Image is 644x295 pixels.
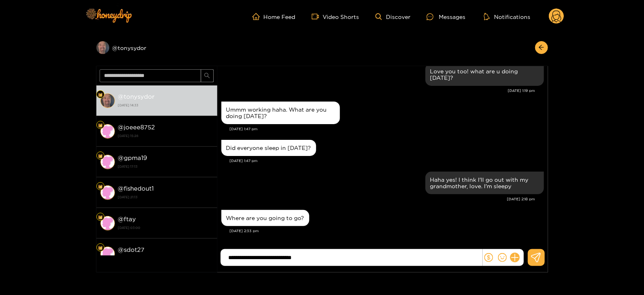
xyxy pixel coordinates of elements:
strong: [DATE] 15:28 [118,132,213,139]
a: Discover [375,13,411,20]
div: [DATE] 1:19 pm [221,88,536,93]
div: [DATE] 1:47 pm [230,126,544,132]
img: conversation [100,155,115,169]
img: conversation [100,247,115,261]
div: Haha yes! I think I'll go out with my grandmother, love. I'm sleepy [430,177,539,189]
span: video-camera [312,13,323,20]
img: conversation [100,216,115,231]
strong: [DATE] 09:30 [118,255,213,262]
strong: @ joeee8752 [118,124,155,131]
img: conversation [100,185,115,200]
span: search [204,73,210,79]
span: dollar [484,253,493,262]
strong: @ fishedout1 [118,185,154,192]
div: Aug. 25, 2:18 pm [425,172,544,194]
strong: @ sdot27 [118,246,145,253]
a: Video Shorts [312,13,359,20]
div: [DATE] 1:47 pm [230,158,544,164]
div: @tonysydor [96,41,217,54]
img: Fan Level [98,154,103,158]
strong: [DATE] 17:13 [118,163,213,170]
strong: @ tonysydor [118,93,155,100]
img: Fan Level [98,245,103,250]
button: arrow-left [535,41,548,54]
strong: [DATE] 14:33 [118,102,213,109]
img: Fan Level [98,123,103,128]
div: Aug. 25, 1:19 pm [425,63,544,86]
div: Love you too! what are u doing [DATE]? [430,68,539,81]
strong: @ gpma19 [118,154,148,161]
div: Aug. 25, 1:47 pm [221,102,340,124]
img: Fan Level [98,215,103,220]
strong: [DATE] 21:13 [118,193,213,201]
div: Messages [427,12,465,21]
img: conversation [100,124,115,139]
div: Aug. 25, 1:47 pm [221,140,316,156]
span: home [252,13,264,20]
div: Where are you going to go? [226,215,304,221]
div: Ummm working haha. What are you doing [DATE]? [226,106,335,119]
img: Fan Level [98,92,103,97]
strong: [DATE] 03:00 [118,224,213,231]
img: Fan Level [98,184,103,189]
button: search [201,69,214,82]
button: dollar [483,251,495,264]
strong: @ ftay [118,216,136,222]
span: smile [498,253,507,262]
div: Did everyone sleep in [DATE]? [226,145,311,151]
div: [DATE] 2:18 pm [221,196,536,202]
span: arrow-left [538,44,544,51]
div: Aug. 25, 2:33 pm [221,210,309,226]
a: Home Feed [252,13,296,20]
img: conversation [100,93,115,108]
button: Notifications [481,12,533,21]
div: [DATE] 2:33 pm [230,228,544,234]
